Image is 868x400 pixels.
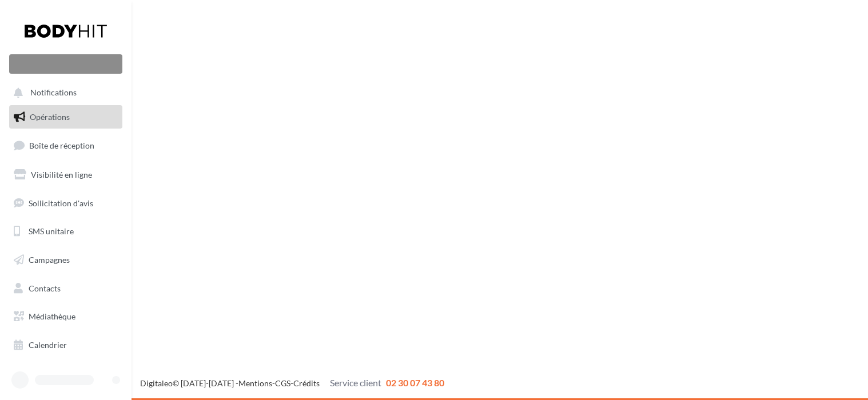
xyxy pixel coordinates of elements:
[29,141,94,150] span: Boîte de réception
[140,378,173,388] a: Digitaleo
[9,54,122,74] div: Nouvelle campagne
[386,377,444,388] span: 02 30 07 43 80
[30,88,77,98] span: Notifications
[330,377,381,388] span: Service client
[31,170,92,179] span: Visibilité en ligne
[7,105,125,129] a: Opérations
[7,219,125,243] a: SMS unitaire
[7,305,125,329] a: Médiathèque
[7,333,125,357] a: Calendrier
[7,248,125,272] a: Campagnes
[29,198,93,207] span: Sollicitation d'avis
[275,378,290,388] a: CGS
[29,283,61,293] span: Contacts
[29,226,74,236] span: SMS unitaire
[293,378,320,388] a: Crédits
[140,378,444,388] span: © [DATE]-[DATE] - - -
[29,340,67,350] span: Calendrier
[7,277,125,301] a: Contacts
[29,255,70,265] span: Campagnes
[7,163,125,187] a: Visibilité en ligne
[238,378,272,388] a: Mentions
[30,112,70,122] span: Opérations
[7,191,125,215] a: Sollicitation d'avis
[7,133,125,158] a: Boîte de réception
[29,311,75,321] span: Médiathèque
